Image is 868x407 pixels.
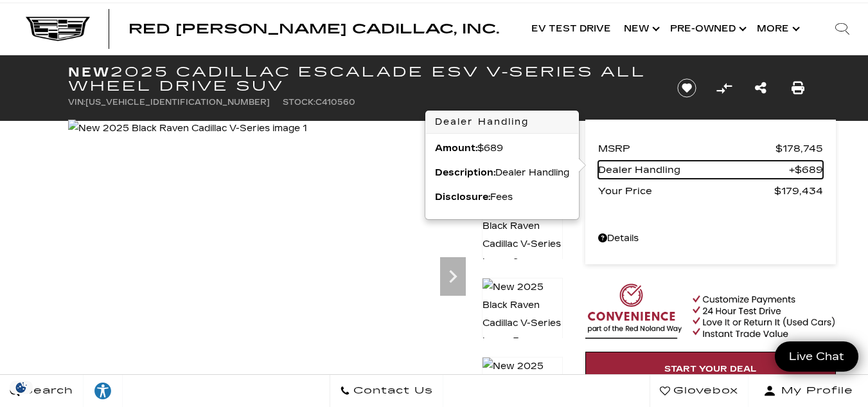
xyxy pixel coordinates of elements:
[598,230,823,248] a: Details
[617,3,664,55] a: New
[128,21,499,37] span: Red [PERSON_NAME] Cadillac, Inc.
[776,382,853,400] span: My Profile
[714,78,734,98] button: Compare Vehicle
[426,111,578,134] h3: Dealer Handling
[350,382,433,400] span: Contact Us
[435,188,569,206] p: Fees
[85,98,270,107] span: [US_VEHICLE_IDENTIFICATION_NUMBER]
[585,352,836,386] a: Start Your Deal
[598,140,775,158] span: MSRP
[748,375,868,407] button: Open user profile menu
[755,79,766,97] a: Share this New 2025 Cadillac Escalade ESV V-Series All Wheel Drive SUV
[789,161,823,179] span: $689
[84,381,122,401] div: Explore your accessibility options
[283,98,315,107] span: Stock:
[673,78,701,98] button: Save vehicle
[6,381,36,394] img: Opt-Out Icon
[598,161,789,179] span: Dealer Handling
[84,375,123,407] a: Explore your accessibility options
[750,3,804,55] button: More
[650,375,748,407] a: Glovebox
[598,182,774,200] span: Your Price
[482,278,563,351] img: New 2025 Black Raven Cadillac V-Series image 3
[670,382,738,400] span: Glovebox
[435,143,477,154] strong: Amount:
[792,79,804,97] a: Print this New 2025 Cadillac Escalade ESV V-Series All Wheel Drive SUV
[664,3,750,55] a: Pre-Owned
[783,349,851,364] span: Live Chat
[68,98,85,107] span: VIN:
[315,98,355,107] span: C410560
[598,161,823,179] a: Dealer Handling $689
[435,164,569,182] p: Dealer Handling
[435,140,569,158] p: $689
[598,182,823,200] a: Your Price $179,434
[20,382,73,400] span: Search
[440,257,466,296] div: Next
[525,3,617,55] a: EV Test Drive
[435,192,490,203] strong: Disclosure:
[482,199,563,272] img: New 2025 Black Raven Cadillac V-Series image 2
[664,364,757,374] span: Start Your Deal
[68,120,307,138] img: New 2025 Black Raven Cadillac V-Series image 1
[775,341,858,372] a: Live Chat
[435,167,495,178] strong: Description:
[128,23,499,35] a: Red [PERSON_NAME] Cadillac, Inc.
[6,381,36,394] section: Click to Open Cookie Consent Modal
[26,17,90,41] img: Cadillac Dark Logo with Cadillac White Text
[330,375,443,407] a: Contact Us
[68,65,656,93] h1: 2025 Cadillac Escalade ESV V-Series All Wheel Drive SUV
[598,140,823,158] a: MSRP $178,745
[775,140,823,158] span: $178,745
[68,64,111,80] strong: New
[774,182,823,200] span: $179,434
